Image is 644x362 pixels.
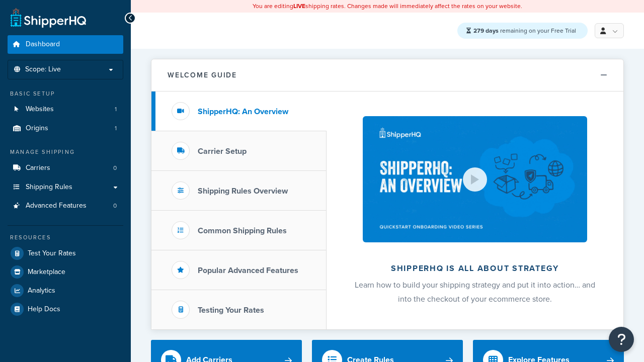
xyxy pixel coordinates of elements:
[8,119,123,138] li: Origins
[473,26,499,35] strong: 279 days
[8,100,123,119] a: Websites1
[26,202,87,210] span: Advanced Features
[363,116,587,242] img: ShipperHQ is all about strategy
[8,148,123,156] div: Manage Shipping
[115,105,117,114] span: 1
[113,164,117,172] span: 0
[8,159,123,177] li: Carriers
[8,100,123,119] li: Websites
[115,124,117,133] span: 1
[198,147,247,156] h3: Carrier Setup
[26,124,48,133] span: Origins
[8,233,123,242] div: Resources
[609,327,634,352] button: Open Resource Center
[8,282,123,300] a: Analytics
[8,159,123,177] a: Carriers0
[28,268,65,277] span: Marketplace
[26,105,54,114] span: Websites
[8,263,123,281] a: Marketplace
[25,65,61,74] span: Scope: Live
[198,266,298,275] h3: Popular Advanced Features
[473,26,576,35] span: remaining on your Free Trial
[8,35,123,54] a: Dashboard
[26,183,72,192] span: Shipping Rules
[8,197,123,215] li: Advanced Features
[198,306,264,315] h3: Testing Your Rates
[26,40,60,49] span: Dashboard
[355,279,595,305] span: Learn how to build your shipping strategy and put it into action… and into the checkout of your e...
[8,119,123,138] a: Origins1
[8,89,123,98] div: Basic Setup
[353,264,597,273] h2: ShipperHQ is all about strategy
[198,187,288,196] h3: Shipping Rules Overview
[168,71,237,79] h2: Welcome Guide
[151,59,623,92] button: Welcome Guide
[198,226,287,235] h3: Common Shipping Rules
[26,164,50,172] span: Carriers
[28,287,55,295] span: Analytics
[8,178,123,197] a: Shipping Rules
[293,2,305,11] b: LIVE
[8,300,123,318] a: Help Docs
[28,305,60,314] span: Help Docs
[113,202,117,210] span: 0
[198,107,288,116] h3: ShipperHQ: An Overview
[8,197,123,215] a: Advanced Features0
[8,244,123,262] a: Test Your Rates
[28,249,76,258] span: Test Your Rates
